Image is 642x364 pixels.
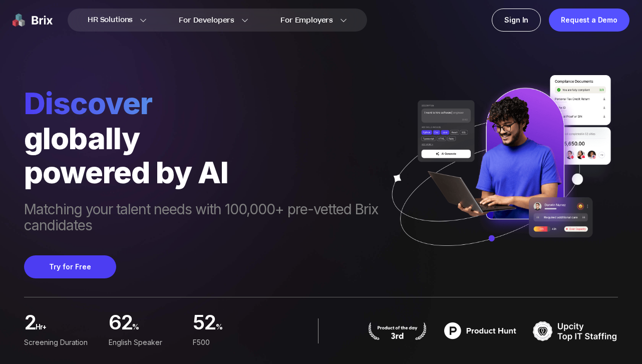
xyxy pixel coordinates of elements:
span: HR Solutions [88,12,133,28]
span: hr+ [36,319,100,340]
a: Sign In [492,9,541,32]
div: powered by AI [24,155,379,189]
div: globally [24,121,379,155]
div: English Speaker [109,337,185,348]
span: 2 [24,313,36,335]
img: product hunt badge [438,318,523,343]
span: For Employers [280,15,333,26]
span: % [216,319,269,340]
span: 52 [193,313,216,335]
div: Screening duration [24,337,101,348]
span: Matching your talent needs with 100,000+ pre-vetted Brix candidates [24,201,379,235]
img: product hunt badge [367,322,428,340]
button: Try for Free [24,255,116,278]
div: F500 [193,337,269,348]
img: TOP IT STAFFING [533,318,618,343]
span: % [132,319,185,340]
img: ai generate [379,75,618,267]
span: For Developers [179,15,234,26]
span: Discover [24,85,379,121]
a: Request a Demo [549,9,629,32]
span: 62 [109,313,133,335]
